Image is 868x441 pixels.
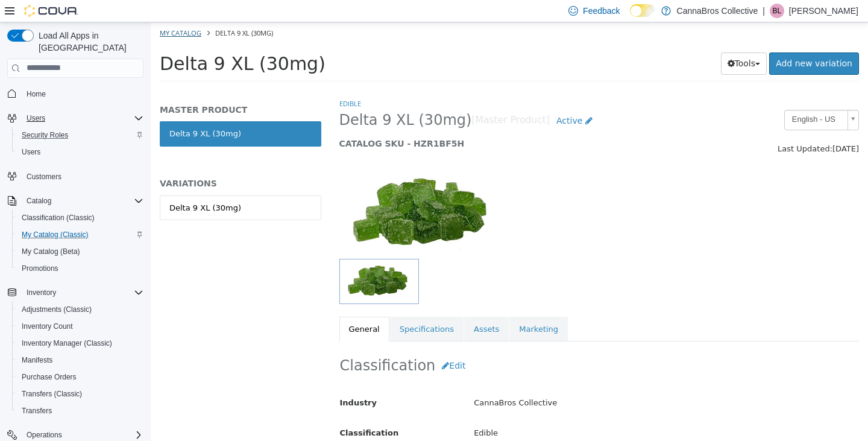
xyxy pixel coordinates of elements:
[12,243,148,260] button: My Catalog (Beta)
[12,402,148,419] button: Transfers
[22,111,143,125] span: Users
[17,128,73,142] a: Security Roles
[12,385,148,402] button: Transfers (Classic)
[12,335,148,352] button: Inventory Manager (Classic)
[22,285,143,300] span: Inventory
[17,302,96,317] a: Adjustments (Classic)
[22,338,112,348] span: Inventory Manager (Classic)
[27,430,62,440] span: Operations
[189,146,356,236] img: 150
[27,196,51,206] span: Catalog
[22,130,68,140] span: Security Roles
[189,294,239,320] a: General
[9,6,51,15] a: My Catalog
[2,168,148,185] button: Customers
[17,261,143,276] span: Promotions
[314,370,717,392] div: CannaBros Collective
[17,336,143,351] span: Inventory Manager (Classic)
[17,319,143,334] span: Inventory Count
[677,4,758,18] p: CannaBros Collective
[570,30,617,52] button: Tools
[12,318,148,335] button: Inventory Count
[189,406,248,415] span: Classification
[239,294,313,320] a: Specifications
[22,87,51,101] a: Home
[313,294,358,320] a: Assets
[2,192,148,209] button: Catalog
[22,194,143,208] span: Catalog
[17,353,143,367] span: Manifests
[189,376,227,385] span: Industry
[12,226,148,243] button: My Catalog (Classic)
[17,387,87,401] a: Transfers (Classic)
[17,404,57,418] a: Transfers
[22,285,61,300] button: Inventory
[17,370,143,384] span: Purchase Orders
[17,336,117,351] a: Inventory Manager (Classic)
[22,264,58,273] span: Promotions
[17,145,143,159] span: Users
[27,172,61,182] span: Customers
[22,389,82,399] span: Transfers (Classic)
[17,227,143,242] span: My Catalog (Classic)
[17,387,143,401] span: Transfers (Classic)
[22,147,40,157] span: Users
[34,30,143,54] span: Load All Apps in [GEOGRAPHIC_DATA]
[773,4,782,18] span: BL
[9,82,171,93] h5: MASTER PRODUCT
[2,85,148,103] button: Home
[12,352,148,369] button: Manifests
[9,99,171,124] a: Delta 9 XL (30mg)
[2,110,148,127] button: Users
[22,86,143,101] span: Home
[12,260,148,277] button: Promotions
[2,284,148,301] button: Inventory
[630,4,655,17] input: Dark Mode
[27,288,56,297] span: Inventory
[12,144,148,160] button: Users
[618,30,708,52] a: Add new variation
[22,247,80,256] span: My Catalog (Beta)
[27,89,46,99] span: Home
[321,94,399,103] small: [Master Product]
[630,17,631,17] span: Dark Mode
[17,319,78,334] a: Inventory Count
[406,94,432,103] span: Active
[314,401,717,422] div: Edible
[12,369,148,385] button: Purchase Orders
[22,169,143,184] span: Customers
[583,5,620,17] span: Feedback
[22,111,50,125] button: Users
[9,156,171,167] h5: VARIATIONS
[285,332,321,355] button: Edit
[359,294,417,320] a: Marketing
[64,6,122,15] span: Delta 9 XL (30mg)
[763,4,765,18] p: |
[189,77,210,86] a: Edible
[17,302,143,317] span: Adjustments (Classic)
[789,4,858,18] p: [PERSON_NAME]
[770,4,784,18] div: Bayden LaPiana
[627,122,682,131] span: Last Updated:
[22,322,73,331] span: Inventory Count
[22,406,52,416] span: Transfers
[17,353,57,367] a: Manifests
[17,145,45,159] a: Users
[682,122,708,131] span: [DATE]
[22,170,66,184] a: Customers
[17,128,143,142] span: Security Roles
[19,180,90,192] div: Delta 9 XL (30mg)
[12,301,148,318] button: Adjustments (Classic)
[17,370,81,384] a: Purchase Orders
[22,213,95,223] span: Classification (Classic)
[189,89,321,107] span: Delta 9 XL (30mg)
[17,211,99,225] a: Classification (Classic)
[17,244,143,259] span: My Catalog (Beta)
[189,116,574,127] h5: CATALOG SKU - HZR1BF5H
[189,332,708,355] h2: Classification
[634,88,692,107] span: English - US
[12,209,148,226] button: Classification (Classic)
[24,5,78,17] img: Cova
[17,211,143,225] span: Classification (Classic)
[22,305,92,314] span: Adjustments (Classic)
